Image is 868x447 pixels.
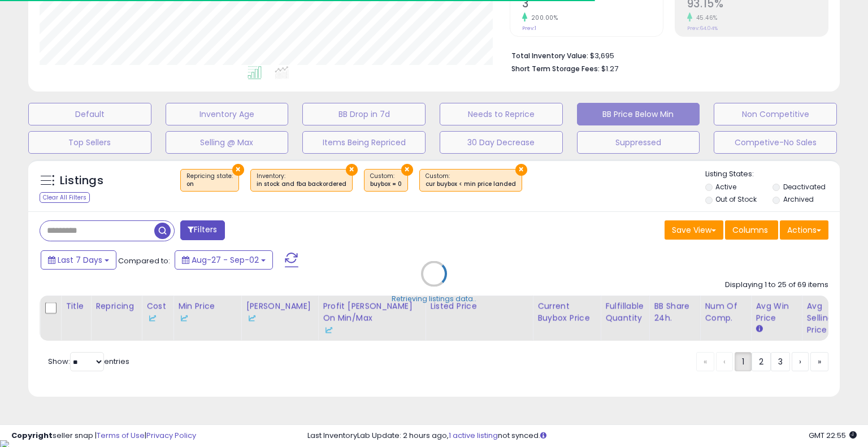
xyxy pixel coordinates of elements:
[527,14,558,22] small: 200.00%
[97,430,145,441] a: Terms of Use
[302,131,426,154] button: Items Being Repriced
[601,63,618,74] span: $1.27
[307,431,857,441] div: Last InventoryLab Update: 2 hours ago, not synced.
[28,131,151,154] button: Top Sellers
[714,103,837,125] button: Non Competitive
[577,103,700,125] button: BB Price Below Min
[11,431,196,441] div: seller snap | |
[166,103,289,125] button: Inventory Age
[692,14,718,22] small: 45.46%
[302,103,426,125] button: BB Drop in 7d
[809,430,857,441] span: 2025-09-11 22:55 GMT
[440,131,563,154] button: 30 Day Decrease
[687,25,718,32] small: Prev: 64.04%
[449,430,498,441] a: 1 active listing
[440,103,563,125] button: Needs to Reprice
[714,131,837,154] button: Competive-No Sales
[392,293,476,303] div: Retrieving listings data..
[146,430,196,441] a: Privacy Policy
[522,25,536,32] small: Prev: 1
[577,131,700,154] button: Suppressed
[511,51,588,60] b: Total Inventory Value:
[11,430,53,441] strong: Copyright
[511,64,600,73] b: Short Term Storage Fees:
[166,131,289,154] button: Selling @ Max
[28,103,151,125] button: Default
[511,48,820,62] li: $3,695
